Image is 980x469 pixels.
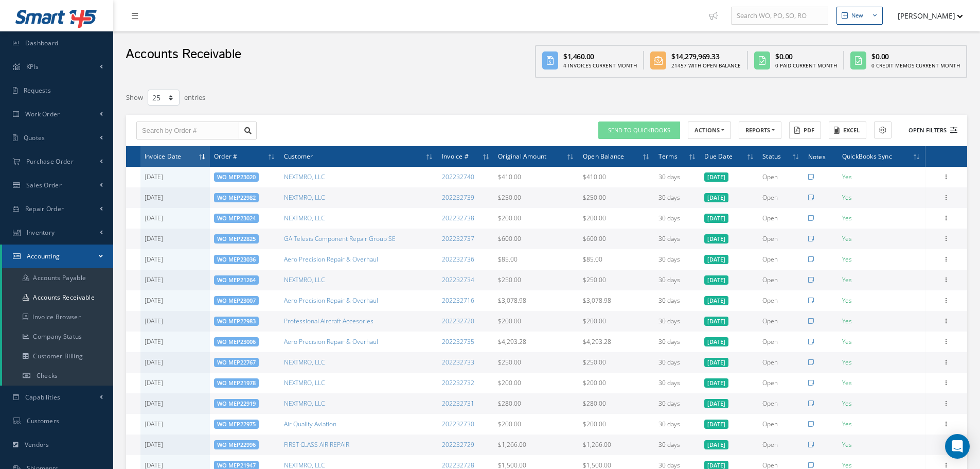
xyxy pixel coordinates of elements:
button: PDF [789,121,821,140]
td: Open [758,373,804,393]
span: [DATE] [704,214,728,223]
span: Original Amount [498,151,546,161]
td: [DATE] [140,332,210,352]
span: [DATE] [704,193,728,202]
td: 30 days [654,208,701,229]
span: [DATE] [704,317,728,326]
td: $200.00 [494,373,579,393]
td: Open [758,352,804,373]
td: Open [758,167,804,187]
td: 30 days [654,311,701,332]
td: [DATE] [140,393,210,414]
td: $250.00 [579,270,654,290]
span: Accounting [27,252,60,260]
td: [DATE] [140,270,210,290]
span: Yes [842,172,852,181]
a: Accounts Payable [2,268,113,288]
input: Search by Order # [136,121,239,140]
span: Yes [842,275,852,284]
span: Yes [842,337,852,346]
td: $200.00 [494,208,579,229]
span: Yes [842,296,852,305]
a: 202232716 [442,296,474,305]
a: WO MEP21264 [217,276,256,284]
td: $3,078.98 [579,290,654,311]
td: [DATE] [140,229,210,249]
td: 30 days [654,187,701,208]
td: $410.00 [494,167,579,187]
button: SEND TO QUICKBOOKS [598,121,680,140]
a: NEXTMRO, LLC [284,399,325,408]
span: [DATE] [704,296,728,305]
a: Accounting [2,245,113,268]
a: 202232736 [442,255,474,264]
a: WO MEP23020 [217,173,256,181]
h2: Accounts Receivable [126,47,241,62]
span: Notes [808,151,826,161]
div: 21457 With Open Balance [671,62,741,70]
td: Open [758,187,804,208]
td: Open [758,270,804,290]
td: [DATE] [140,167,210,187]
a: NEXTMRO, LLC [284,172,325,181]
a: 202232731 [442,399,474,408]
a: WO MEP22919 [217,399,256,407]
span: Yes [842,378,852,387]
button: [PERSON_NAME] [888,6,963,26]
span: Quotes [24,133,45,142]
span: Capabilities [25,393,61,402]
span: QuickBooks Sync [842,151,892,161]
span: Requests [24,86,51,95]
td: Open [758,229,804,249]
td: Open [758,435,804,455]
button: Excel [829,121,866,140]
a: NEXTMRO, LLC [284,193,325,202]
a: Company Status [2,327,113,346]
td: $280.00 [579,393,654,414]
a: 202232720 [442,317,474,325]
td: [DATE] [140,373,210,393]
td: $1,266.00 [579,435,654,455]
span: Order # [214,151,237,161]
span: Yes [842,399,852,408]
button: Open Filters [899,122,957,139]
td: 30 days [654,270,701,290]
td: [DATE] [140,352,210,373]
button: New [836,7,883,25]
span: Yes [842,317,852,325]
td: $250.00 [579,352,654,373]
td: 30 days [654,352,701,373]
a: WO MEP23036 [217,255,256,263]
a: GA Telesis Component Repair Group SE [284,234,396,243]
td: 30 days [654,249,701,270]
a: 202232735 [442,337,474,346]
td: $4,293.28 [579,332,654,352]
div: $1,460.00 [563,51,637,62]
input: Search WO, PO, SO, RO [731,7,828,25]
td: $85.00 [579,249,654,270]
td: $3,078.98 [494,290,579,311]
span: Yes [842,440,852,449]
td: 30 days [654,229,701,249]
a: Checks [2,366,113,386]
td: 30 days [654,290,701,311]
td: 30 days [654,435,701,455]
td: Open [758,249,804,270]
a: 202232739 [442,193,474,202]
span: Checks [37,371,58,380]
a: WO MEP21978 [217,379,256,387]
a: NEXTMRO, LLC [284,378,325,387]
div: New [851,11,863,20]
td: Open [758,311,804,332]
td: [DATE] [140,249,210,270]
a: WO MEP22996 [217,441,256,448]
td: $280.00 [494,393,579,414]
a: 202232734 [442,275,474,284]
a: 202232730 [442,420,474,428]
td: $250.00 [494,352,579,373]
td: [DATE] [140,414,210,435]
span: [DATE] [704,378,728,388]
span: Inventory [27,228,55,237]
a: Aero Precision Repair & Overhaul [284,337,378,346]
span: Work Order [25,110,60,118]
